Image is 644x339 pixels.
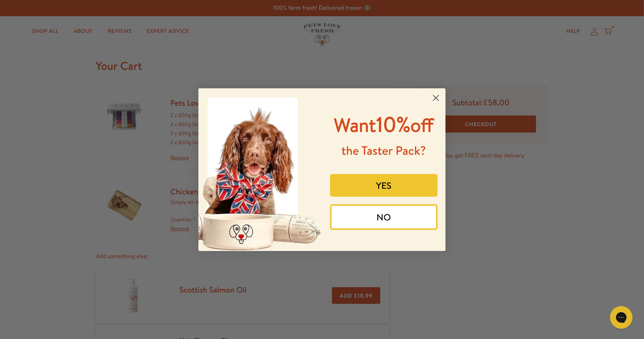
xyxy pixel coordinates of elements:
span: 10% [334,109,434,139]
span: off [410,112,434,138]
span: Want [334,112,376,138]
img: 8afefe80-1ef6-417a-b86b-9520c2248d41.jpeg [198,88,322,251]
button: YES [330,174,438,197]
iframe: Gorgias live chat messenger [606,304,636,331]
button: NO [330,204,438,230]
button: Close dialog [429,91,443,105]
span: the Taster Pack? [341,142,426,159]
